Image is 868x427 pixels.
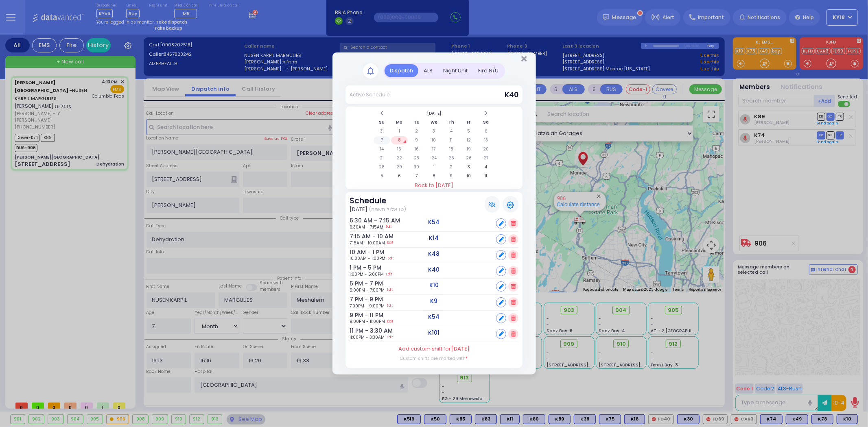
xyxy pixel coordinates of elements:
[374,172,390,180] td: 5
[460,127,477,135] td: 5
[478,145,494,153] td: 20
[350,255,385,261] span: 10:00AM - 1:00PM
[350,296,372,303] h6: 7 PM - 9 PM
[350,91,389,98] div: Active Schedule
[409,118,425,126] th: Tu
[386,271,392,277] a: Edit
[438,64,473,78] div: Night Unit
[391,172,408,180] td: 6
[391,136,408,144] td: 8
[350,217,372,224] h6: 6:30 AM - 7:15 AM
[391,109,477,118] th: Select Month
[400,355,468,362] label: Custom shifts are marked with
[429,282,439,289] h5: K10
[409,127,425,135] td: 2
[387,334,393,340] a: Edit
[426,127,442,135] td: 3
[374,127,390,135] td: 31
[426,163,442,171] td: 1
[391,127,408,135] td: 1
[350,249,372,256] h6: 10 AM - 1 PM
[391,163,408,171] td: 29
[350,327,372,334] h6: 11 PM - 3:30 AM
[409,145,425,153] td: 16
[350,334,385,340] span: 11:00PM - 3:30AM
[409,154,425,162] td: 23
[387,303,393,309] a: Edit
[429,314,440,320] h5: K54
[350,240,385,246] span: 7:15AM - 10:00AM
[350,271,384,277] span: 1:00PM - 5:00PM
[484,110,488,116] span: Next Month
[385,64,418,78] div: Dispatch
[443,163,460,171] td: 2
[429,266,440,273] h5: K40
[478,163,494,171] td: 4
[478,127,494,135] td: 6
[478,154,494,162] td: 27
[478,136,494,144] td: 13
[460,136,477,144] td: 12
[350,224,383,230] span: 6:30AM - 7:15AM
[443,145,460,153] td: 18
[473,64,504,78] div: Fire N/U
[409,136,425,144] td: 9
[391,118,408,126] th: Mo
[391,154,408,162] td: 22
[374,145,390,153] td: 14
[426,172,442,180] td: 8
[409,172,425,180] td: 7
[398,345,470,353] label: Add custom shift for
[350,312,372,319] h6: 9 PM - 11 PM
[374,118,390,126] th: Su
[431,298,438,305] h5: K9
[374,154,390,162] td: 21
[429,329,440,336] h5: K101
[388,255,394,261] a: Edit
[369,205,406,213] span: (טו אלול תשפה)
[350,287,385,293] span: 5:00PM - 7:00PM
[426,136,442,144] td: 10
[350,303,385,309] span: 7:00PM - 9:00PM
[350,264,372,271] h6: 1 PM - 5 PM
[387,240,393,246] a: Edit
[521,55,527,63] button: Close
[350,280,372,287] h6: 5 PM - 7 PM
[380,110,384,116] span: Previous Month
[429,219,440,226] h5: K54
[387,318,393,325] a: Edit
[409,163,425,171] td: 30
[460,145,477,153] td: 19
[386,224,391,230] a: Edit
[443,136,460,144] td: 11
[374,163,390,171] td: 28
[478,118,494,126] th: Sa
[460,118,477,126] th: Fr
[418,64,438,78] div: ALS
[387,287,393,293] a: Edit
[426,154,442,162] td: 24
[391,145,408,153] td: 15
[460,172,477,180] td: 10
[478,172,494,180] td: 11
[426,145,442,153] td: 17
[350,318,385,325] span: 9:00PM - 11:00PM
[429,235,439,242] h5: K14
[350,233,372,240] h6: 7:15 AM - 10 AM
[443,154,460,162] td: 25
[426,118,442,126] th: We
[451,345,470,353] span: [DATE]
[429,251,440,257] h5: K48
[460,154,477,162] td: 26
[350,196,406,205] h3: Schedule
[505,90,518,100] span: K40
[374,136,390,144] td: 7
[443,127,460,135] td: 4
[443,118,460,126] th: Th
[350,205,367,213] span: [DATE]
[443,172,460,180] td: 9
[460,163,477,171] td: 3
[345,181,523,190] a: Back to [DATE]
